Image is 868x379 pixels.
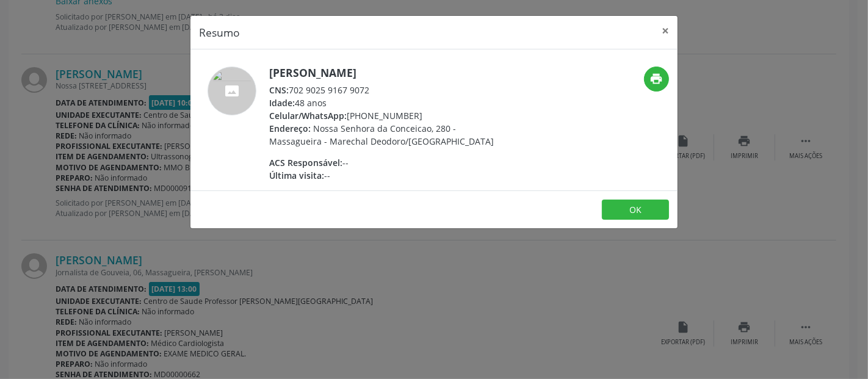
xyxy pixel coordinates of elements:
i: print [649,72,663,85]
span: CNS: [269,84,289,96]
span: Última visita: [269,170,324,181]
div: [PHONE_NUMBER] [269,109,507,122]
button: OK [602,200,669,220]
h5: [PERSON_NAME] [269,67,507,79]
img: accompaniment [208,67,256,115]
div: -- [269,156,507,169]
span: Celular/WhatsApp: [269,110,347,121]
div: 48 anos [269,96,507,109]
div: -- [269,169,507,182]
span: Endereço: [269,123,311,134]
span: Idade: [269,97,295,109]
button: print [644,67,669,92]
button: Close [653,16,678,46]
span: Nossa Senhora da Conceicao, 280 - Massagueira - Marechal Deodoro/[GEOGRAPHIC_DATA] [269,123,494,147]
span: ACS Responsável: [269,157,342,168]
div: 702 9025 9167 9072 [269,84,507,96]
h5: Resumo [199,24,240,40]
